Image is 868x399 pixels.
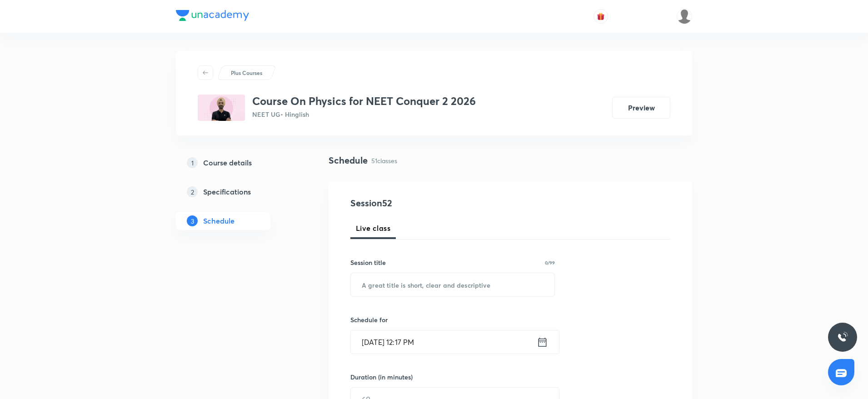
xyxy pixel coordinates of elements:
[350,315,555,324] h6: Schedule for
[612,97,670,119] button: Preview
[187,186,198,197] p: 2
[187,157,198,168] p: 1
[252,95,476,108] h3: Course On Physics for NEET Conquer 2 2026
[187,215,198,226] p: 3
[371,156,397,165] p: 51 classes
[350,258,386,267] h6: Session title
[329,154,368,167] h4: Schedule
[837,332,848,343] img: ttu
[597,12,605,20] img: avatar
[350,196,516,210] h4: Session 52
[198,95,245,121] img: 6701F69E-2FC1-427A-B3F0-AB13DC6B7258_plus.png
[203,186,251,197] h5: Specifications
[176,154,299,172] a: 1Course details
[203,157,252,168] h5: Course details
[677,9,692,24] img: Shivank
[350,372,413,382] h6: Duration (in minutes)
[176,183,299,201] a: 2Specifications
[252,110,476,119] p: NEET UG • Hinglish
[356,223,390,234] span: Live class
[176,10,249,21] img: Company Logo
[351,273,554,296] input: A great title is short, clear and descriptive
[176,10,249,23] a: Company Logo
[594,9,608,24] button: avatar
[545,260,555,265] p: 0/99
[231,69,262,77] p: Plus Courses
[203,215,234,226] h5: Schedule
